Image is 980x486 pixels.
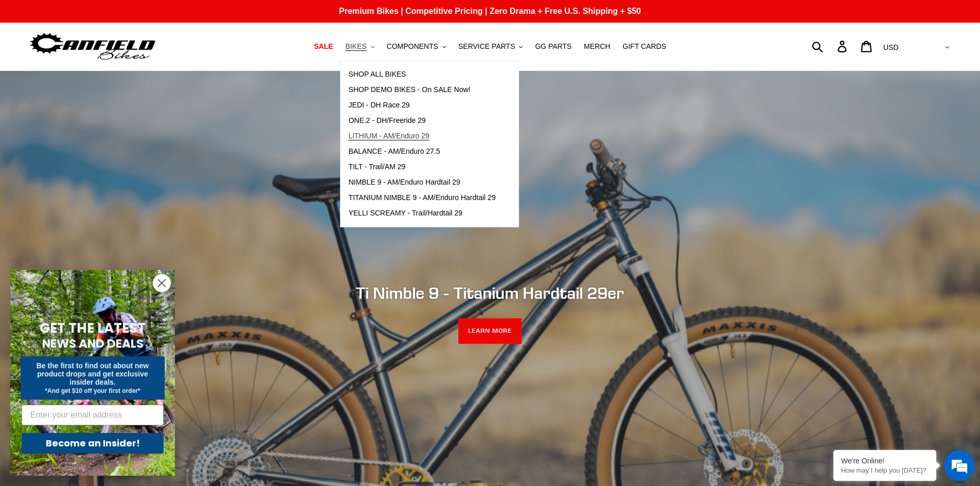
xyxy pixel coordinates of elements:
span: SHOP DEMO BIKES - On SALE Now! [348,85,470,94]
button: BIKES [340,40,379,53]
button: SERVICE PARTS [453,40,528,53]
a: LEARN MORE [458,318,522,344]
span: ONE.2 - DH/Freeride 29 [348,116,425,125]
span: *And get $10 off your first order* [45,387,140,394]
span: BIKES [345,42,366,51]
span: SHOP ALL BIKES [348,70,406,79]
span: SERVICE PARTS [458,42,515,51]
span: SALE [314,42,333,51]
span: COMPONENTS [387,42,438,51]
p: How may I help you today? [841,466,929,474]
a: TITANIUM NIMBLE 9 - AM/Enduro Hardtail 29 [341,190,503,206]
h2: Ti Nimble 9 - Titanium Hardtail 29er [210,283,771,303]
a: SHOP DEMO BIKES - On SALE Now! [341,82,503,98]
span: GET THE LATEST [40,319,146,337]
input: Search [817,35,844,58]
a: ONE.2 - DH/Freeride 29 [341,113,503,129]
a: TILT - Trail/AM 29 [341,159,503,175]
span: GIFT CARDS [622,42,666,51]
button: COMPONENTS [382,40,451,53]
a: SHOP ALL BIKES [341,67,503,82]
a: YELLI SCREAMY - Trail/Hardtail 29 [341,206,503,221]
a: NIMBLE 9 - AM/Enduro Hardtail 29 [341,175,503,190]
span: MERCH [584,42,610,51]
span: TILT - Trail/AM 29 [348,163,405,171]
span: NIMBLE 9 - AM/Enduro Hardtail 29 [348,178,460,187]
div: We're Online! [841,457,929,465]
a: BALANCE - AM/Enduro 27.5 [341,144,503,159]
span: BALANCE - AM/Enduro 27.5 [348,147,440,156]
span: JEDI - DH Race 29 [348,101,409,110]
span: YELLI SCREAMY - Trail/Hardtail 29 [348,209,462,218]
a: GIFT CARDS [617,40,671,53]
span: GG PARTS [535,42,572,51]
img: Canfield Bikes [28,30,157,63]
a: GG PARTS [530,40,577,53]
a: SALE [309,40,338,53]
button: Close dialog [153,274,171,292]
button: Become an Insider! [22,433,164,454]
input: Enter your email address [22,405,164,425]
span: TITANIUM NIMBLE 9 - AM/Enduro Hardtail 29 [348,193,495,202]
span: NEWS AND DEALS [42,335,144,352]
span: LITHIUM - AM/Enduro 29 [348,132,429,140]
a: MERCH [579,40,615,53]
span: Be the first to find out about new product drops and get exclusive insider deals. [37,362,149,386]
a: JEDI - DH Race 29 [341,98,503,113]
a: LITHIUM - AM/Enduro 29 [341,129,503,144]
